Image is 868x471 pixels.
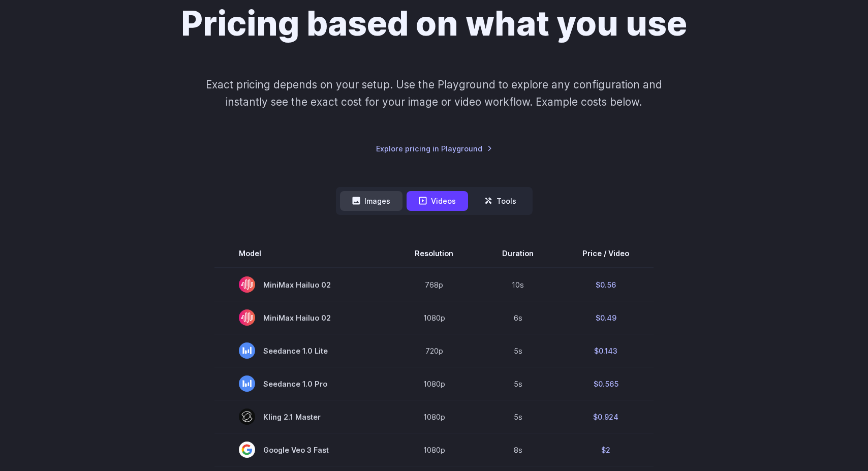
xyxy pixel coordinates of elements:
[390,301,478,334] td: 1080p
[558,239,654,268] th: Price / Video
[478,367,558,400] td: 5s
[214,239,390,268] th: Model
[390,400,478,433] td: 1080p
[239,375,366,392] span: Seedance 1.0 Pro
[478,239,558,268] th: Duration
[390,268,478,301] td: 768p
[558,400,654,433] td: $0.924
[181,4,687,44] h1: Pricing based on what you use
[239,409,366,425] span: Kling 2.1 Master
[558,367,654,400] td: $0.565
[478,268,558,301] td: 10s
[478,301,558,334] td: 6s
[390,367,478,400] td: 1080p
[390,239,478,268] th: Resolution
[390,334,478,367] td: 720p
[407,191,468,211] button: Videos
[558,301,654,334] td: $0.49
[239,442,366,458] span: Google Veo 3 Fast
[187,76,681,110] p: Exact pricing depends on your setup. Use the Playground to explore any configuration and instantl...
[478,400,558,433] td: 5s
[558,268,654,301] td: $0.56
[376,143,492,154] a: Explore pricing in Playground
[558,334,654,367] td: $0.143
[478,334,558,367] td: 5s
[390,433,478,466] td: 1080p
[239,342,366,359] span: Seedance 1.0 Lite
[239,309,366,326] span: MiniMax Hailuo 02
[472,191,529,211] button: Tools
[478,433,558,466] td: 8s
[558,433,654,466] td: $2
[340,191,402,211] button: Images
[239,276,366,293] span: MiniMax Hailuo 02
